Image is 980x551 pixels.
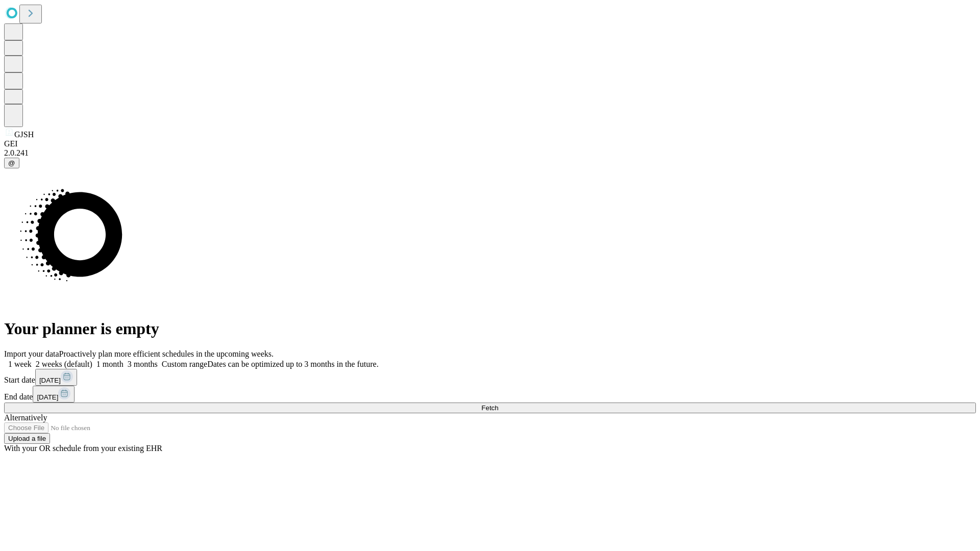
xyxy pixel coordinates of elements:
button: @ [4,158,19,168]
span: Fetch [481,404,498,412]
span: 3 months [128,360,158,368]
span: GJSH [14,130,34,139]
span: @ [8,159,15,167]
span: Dates can be optimized up to 3 months in the future. [207,360,378,368]
button: Upload a file [4,433,50,444]
span: Import your data [4,349,59,358]
button: [DATE] [35,369,77,386]
div: Start date [4,369,976,386]
div: End date [4,386,976,403]
span: With your OR schedule from your existing EHR [4,444,162,453]
div: GEI [4,139,976,148]
span: 2 weeks (default) [36,360,92,368]
span: [DATE] [37,393,58,401]
span: [DATE] [39,377,61,384]
h1: Your planner is empty [4,319,976,338]
span: Proactively plan more efficient schedules in the upcoming weeks. [59,349,274,358]
div: 2.0.241 [4,148,976,158]
span: 1 month [96,360,124,368]
button: [DATE] [33,386,75,403]
span: 1 week [8,360,32,368]
button: Fetch [4,403,976,413]
span: Alternatively [4,413,47,422]
span: Custom range [162,360,207,368]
